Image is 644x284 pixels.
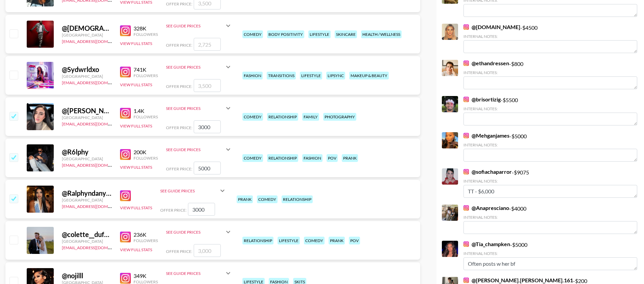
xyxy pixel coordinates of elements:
div: [GEOGRAPHIC_DATA] [62,239,112,244]
div: See Guide Prices [166,141,232,158]
a: @Mehganjames [463,132,509,139]
span: Offer Price: [166,43,192,48]
div: - $ 5000 [463,241,637,270]
img: Instagram [120,273,131,284]
button: View Full Stats [120,41,152,46]
input: 2,725 [194,38,221,51]
div: relationship [242,237,273,244]
div: prank [237,195,253,203]
div: 349K [134,273,158,279]
input: 3,500 [194,79,221,92]
div: See Guide Prices [166,224,232,240]
div: relationship [267,113,298,121]
div: lipsync [326,72,345,79]
div: relationship [267,154,298,162]
a: [EMAIL_ADDRESS][DOMAIN_NAME] [62,38,130,44]
div: 236K [134,231,158,238]
a: @sofiachaparror [463,168,512,175]
div: @ colette__dufour [62,230,112,239]
button: View Full Stats [120,205,152,210]
input: 3,000 [194,244,221,257]
div: family [302,113,319,121]
div: See Guide Prices [166,100,232,116]
img: Instagram [120,149,131,160]
div: Internal Notes: [463,70,637,75]
a: @Tia_champken [463,241,510,247]
div: prank [329,237,345,244]
div: [GEOGRAPHIC_DATA] [62,32,112,38]
div: @ nojilll [62,271,112,280]
div: photography [323,113,356,121]
div: 200K [134,149,158,156]
div: See Guide Prices [166,18,232,34]
div: fashion [242,72,263,79]
div: comedy [242,154,263,162]
span: Offer Price: [166,84,192,89]
div: @ [PERSON_NAME].nickel_ [62,106,112,115]
div: See Guide Prices [166,147,224,152]
div: fashion [302,154,323,162]
div: See Guide Prices [166,23,224,28]
div: [GEOGRAPHIC_DATA] [62,197,112,203]
div: @ [DEMOGRAPHIC_DATA] [62,24,112,32]
img: Instagram [463,278,469,283]
div: @ Sydwrldxo [62,65,112,74]
a: [EMAIL_ADDRESS][DOMAIN_NAME] [62,244,130,250]
div: transitions [267,72,296,79]
div: health / wellness [361,30,402,38]
div: See Guide Prices [160,183,226,199]
div: lifestyle [278,237,300,244]
div: 1.4K [134,108,158,114]
div: - $ 5500 [463,96,637,125]
a: [EMAIL_ADDRESS][DOMAIN_NAME] [62,161,130,168]
div: relationship [282,195,313,203]
a: @brisortizig [463,96,501,103]
input: 2,000 [188,203,215,216]
div: comedy [242,113,263,121]
img: Instagram [120,232,131,242]
img: Instagram [463,97,469,102]
img: Instagram [120,67,131,77]
div: See Guide Prices [160,188,218,193]
div: pov [349,237,360,244]
input: 1,000 [194,120,221,133]
div: 741K [134,66,158,73]
img: Instagram [463,133,469,138]
textarea: TT - $6,000 [463,185,637,198]
div: Followers [134,156,158,161]
button: View Full Stats [120,165,152,170]
div: pov [327,154,338,162]
img: Instagram [463,169,469,174]
button: View Full Stats [120,123,152,128]
div: - $ 800 [463,60,637,89]
div: - $ 9075 [463,168,637,198]
div: prank [342,154,358,162]
div: Followers [134,238,158,243]
span: Offer Price: [166,249,192,254]
div: Internal Notes: [463,251,637,256]
div: @ Ralphyndanysha [62,189,112,197]
div: Internal Notes: [463,142,637,147]
div: lifestyle [308,30,331,38]
img: Instagram [120,108,131,119]
img: Instagram [463,24,469,30]
img: Instagram [120,25,131,36]
button: View Full Stats [120,82,152,87]
a: [EMAIL_ADDRESS][DOMAIN_NAME] [62,203,130,209]
button: View Full Stats [120,247,152,252]
div: 328K [134,25,158,32]
div: See Guide Prices [166,59,232,75]
div: Internal Notes: [463,215,637,220]
div: See Guide Prices [166,106,224,111]
a: [EMAIL_ADDRESS][DOMAIN_NAME] [62,79,130,85]
div: body positivity [267,30,304,38]
span: Offer Price: [160,208,187,213]
img: Instagram [120,190,131,201]
div: - $ 4500 [463,24,637,53]
div: - $ 4000 [463,205,637,234]
div: Internal Notes: [463,179,637,184]
a: [EMAIL_ADDRESS][DOMAIN_NAME] [62,120,130,126]
div: makeup & beauty [349,72,389,79]
div: See Guide Prices [166,271,224,276]
a: @Anapresciano [463,205,509,211]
